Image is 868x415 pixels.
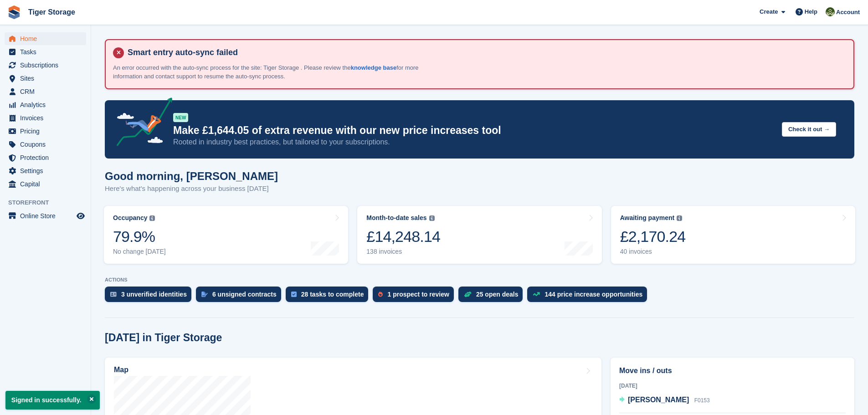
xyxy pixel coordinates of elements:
a: Awaiting payment £2,170.24 40 invoices [611,206,855,264]
span: Settings [20,164,75,177]
p: Rooted in industry best practices, but tailored to your subscriptions. [173,137,775,147]
img: verify_identity-adf6edd0f0f0b5bbfe63781bf79b02c33cf7c696d77639b501bdc392416b5a36.svg [110,292,117,297]
a: 6 unsigned contracts [196,287,286,307]
a: Occupancy 79.9% No change [DATE] [104,206,348,264]
p: Make £1,644.05 of extra revenue with our new price increases tool [173,124,775,137]
span: Sites [20,72,75,85]
div: Awaiting payment [620,214,675,222]
div: Month-to-date sales [366,214,426,222]
a: Month-to-date sales £14,248.14 138 invoices [357,206,601,264]
a: menu [5,125,86,138]
img: price_increase_opportunities-93ffe204e8149a01c8c9dc8f82e8f89637d9d84a8eef4429ea346261dce0b2c0.svg [533,292,540,296]
a: 144 price increase opportunities [527,287,652,307]
a: Preview store [75,210,86,221]
a: menu [5,59,86,72]
p: Signed in successfully. [5,391,100,410]
a: Tiger Storage [25,5,79,20]
a: menu [5,178,86,190]
span: Capital [20,178,75,190]
div: Occupancy [113,214,147,222]
a: menu [5,138,86,151]
span: Create [760,7,778,16]
h1: Good morning, [PERSON_NAME] [105,170,278,182]
img: deal-1b604bf984904fb50ccaf53a9ad4b4a5d6e5aea283cecdc64d6e3604feb123c2.svg [464,291,472,297]
a: menu [5,32,86,45]
a: 1 prospect to review [373,287,458,307]
a: menu [5,112,86,124]
span: Protection [20,151,75,164]
div: 79.9% [113,227,166,246]
div: [DATE] [619,382,846,390]
div: 1 prospect to review [387,291,449,298]
span: Pricing [20,125,75,138]
div: £14,248.14 [366,227,440,246]
a: menu [5,210,86,222]
img: stora-icon-8386f47178a22dfd0bd8f6a31ec36ba5ce8667c1dd55bd0f319d3a0aa187defe.svg [7,5,21,19]
a: menu [5,85,86,98]
span: Online Store [20,210,75,222]
a: menu [5,98,86,111]
a: 25 open deals [458,287,528,307]
p: An error occurred with the auto-sync process for the site: Tiger Storage . Please review the for ... [113,63,432,81]
img: icon-info-grey-7440780725fd019a000dd9b08b2336e03edf1995a4989e88bcd33f0948082b44.svg [677,215,682,221]
div: 6 unsigned contracts [212,291,277,298]
a: menu [5,72,86,85]
span: CRM [20,85,75,98]
div: 28 tasks to complete [301,291,364,298]
div: 138 invoices [366,248,440,256]
a: menu [5,164,86,177]
div: £2,170.24 [620,227,686,246]
div: No change [DATE] [113,248,166,256]
span: F0153 [694,397,710,404]
img: icon-info-grey-7440780725fd019a000dd9b08b2336e03edf1995a4989e88bcd33f0948082b44.svg [149,215,155,221]
span: Invoices [20,112,75,124]
p: ACTIONS [105,277,854,283]
div: NEW [173,113,188,122]
div: 25 open deals [476,291,519,298]
a: [PERSON_NAME] F0153 [619,395,710,406]
span: [PERSON_NAME] [628,396,689,404]
span: Storefront [8,198,91,207]
button: Check it out → [782,122,836,137]
h2: [DATE] in Tiger Storage [105,332,222,344]
span: Help [805,7,817,16]
h2: Move ins / outs [619,365,846,376]
a: 3 unverified identities [105,287,196,307]
a: menu [5,151,86,164]
a: 28 tasks to complete [286,287,373,307]
span: Coupons [20,138,75,151]
span: Account [836,8,860,17]
h2: Map [114,366,128,374]
h4: Smart entry auto-sync failed [124,47,846,58]
span: Home [20,32,75,45]
p: Here's what's happening across your business [DATE] [105,184,278,194]
img: prospect-51fa495bee0391a8d652442698ab0144808aea92771e9ea1ae160a38d050c398.svg [378,292,383,297]
div: 3 unverified identities [121,291,187,298]
img: Matthew Ellwood [826,7,835,16]
img: contract_signature_icon-13c848040528278c33f63329250d36e43548de30e8caae1d1a13099fd9432cc5.svg [201,292,208,297]
img: task-75834270c22a3079a89374b754ae025e5fb1db73e45f91037f5363f120a921f8.svg [291,292,297,297]
span: Tasks [20,46,75,58]
div: 40 invoices [620,248,686,256]
span: Subscriptions [20,59,75,72]
a: menu [5,46,86,58]
div: 144 price increase opportunities [544,291,642,298]
span: Analytics [20,98,75,111]
a: knowledge base [351,64,396,71]
img: icon-info-grey-7440780725fd019a000dd9b08b2336e03edf1995a4989e88bcd33f0948082b44.svg [429,215,435,221]
img: price-adjustments-announcement-icon-8257ccfd72463d97f412b2fc003d46551f7dbcb40ab6d574587a9cd5c0d94... [109,97,173,149]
